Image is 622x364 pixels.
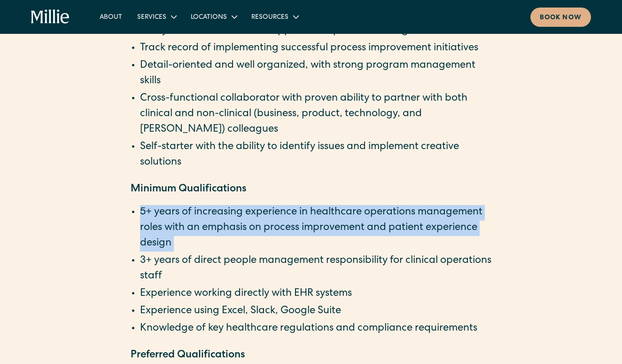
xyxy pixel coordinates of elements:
strong: Preferred Qualifications [131,350,245,361]
div: Resources [251,13,288,23]
li: Self-starter with the ability to identify issues and implement creative solutions [140,140,491,171]
div: Resources [244,9,305,24]
li: Track record of implementing successful process improvement initiatives [140,41,491,56]
a: Book now [530,8,591,27]
li: 3+ years of direct people management responsibility for clinical operations staff [140,253,491,285]
li: 5+ years of increasing experience in healthcare operations management roles with an emphasis on p... [140,205,491,252]
li: Cross-functional collaborator with proven ability to partner with both clinical and non-clinical ... [140,91,491,138]
strong: Minimum Qualifications [131,184,246,195]
div: Services [137,13,166,23]
div: Locations [191,13,227,23]
li: Experience using Excel, Slack, Google Suite [140,304,491,319]
li: Experience working directly with EHR systems [140,286,491,302]
div: Book now [540,13,582,23]
a: home [31,9,70,24]
div: Locations [183,9,244,24]
li: Knowledge of key healthcare regulations and compliance requirements [140,321,491,337]
li: Detail-oriented and well organized, with strong program management skills [140,58,491,89]
a: About [92,9,130,24]
div: Services [130,9,183,24]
